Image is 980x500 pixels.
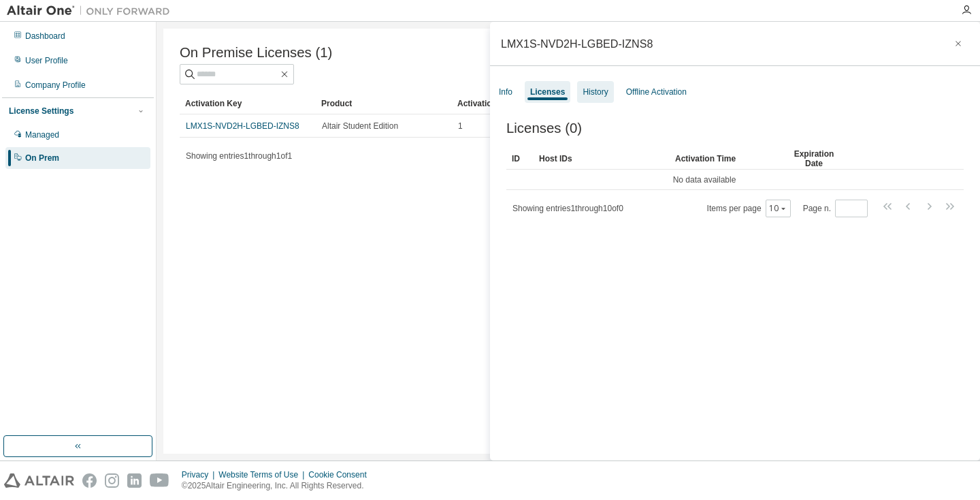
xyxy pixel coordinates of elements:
div: Website Terms of Use [218,469,308,480]
span: Licenses (0) [506,121,582,136]
a: LMX1S-NVD2H-LGBED-IZNS8 [186,121,299,131]
span: On Premise Licenses (1) [180,45,332,61]
div: Activation Key [185,93,310,114]
span: Showing entries 1 through 10 of 0 [512,204,623,213]
span: Page n. [803,200,868,217]
div: Company Profile [25,80,86,91]
img: altair_logo.svg [4,473,74,488]
div: License Settings [9,106,73,116]
div: History [583,87,608,97]
span: 1 [458,121,463,131]
img: linkedin.svg [127,473,142,488]
div: Host IDs [539,148,664,170]
div: Privacy [182,469,218,480]
img: instagram.svg [105,473,119,488]
div: Dashboard [25,31,65,42]
img: Altair One [7,4,177,18]
div: Offline Activation [626,87,687,97]
span: Items per page [707,200,791,217]
div: Cookie Consent [308,469,374,480]
td: No data available [506,170,902,190]
div: On Prem [25,153,59,163]
div: Expiration Date [785,148,843,170]
div: User Profile [25,55,68,66]
button: 10 [769,203,787,214]
div: Licenses [530,87,565,97]
span: Showing entries 1 through 1 of 1 [186,151,292,161]
div: LMX1S-NVD2H-LGBED-IZNS8 [501,38,653,49]
div: ID [512,148,528,170]
div: Product [321,93,446,114]
p: © 2025 Altair Engineering, Inc. All Rights Reserved. [182,480,375,492]
div: Info [499,87,512,97]
span: Altair Student Edition [322,121,398,131]
div: Activation Allowed [457,93,583,114]
img: facebook.svg [82,473,97,488]
img: youtube.svg [150,473,169,488]
div: Managed [25,129,59,140]
div: Activation Time [675,148,774,170]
